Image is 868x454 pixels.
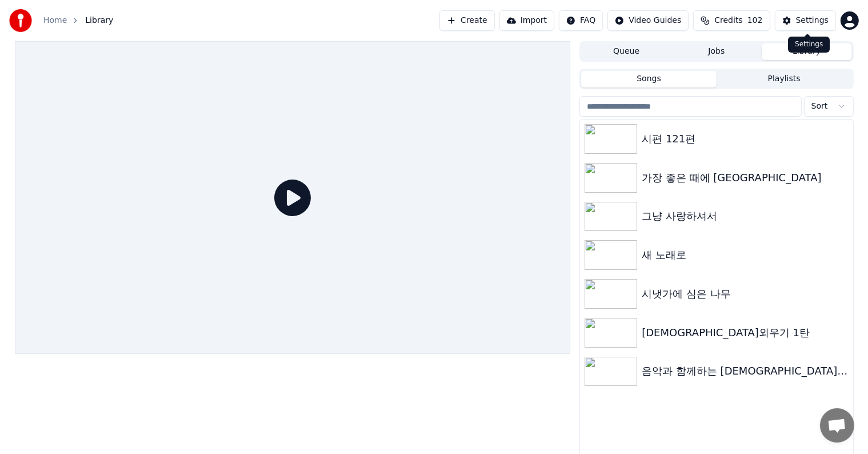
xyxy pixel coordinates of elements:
button: Import [499,10,554,31]
button: Playlists [717,71,852,87]
div: 채팅 열기 [820,408,854,443]
button: Jobs [671,43,762,60]
div: 음악과 함께하는 [DEMOGRAPHIC_DATA]구절 암송 #2 [642,363,848,379]
button: Library [762,43,852,60]
a: Home [43,15,67,26]
span: Sort [811,101,828,112]
div: Settings [796,15,829,26]
div: 시편 121편 [642,131,848,147]
button: Songs [581,71,717,87]
button: Settings [775,10,836,31]
span: 102 [747,15,763,26]
button: Credits102 [693,10,770,31]
button: Create [439,10,495,31]
div: 시냇가에 심은 나무 [642,286,848,302]
span: Credits [714,15,742,26]
div: 그냥 사랑하셔서 [642,208,848,224]
button: FAQ [559,10,603,31]
nav: breadcrumb [43,15,113,26]
button: Video Guides [607,10,689,31]
button: Queue [581,43,671,60]
div: [DEMOGRAPHIC_DATA]외우기 1탄 [642,325,848,341]
div: 새 노래로 [642,247,848,263]
div: Settings [788,37,830,53]
div: 가장 좋은 때에 [GEOGRAPHIC_DATA] [642,170,848,186]
img: youka [9,9,32,32]
span: Library [85,15,113,26]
